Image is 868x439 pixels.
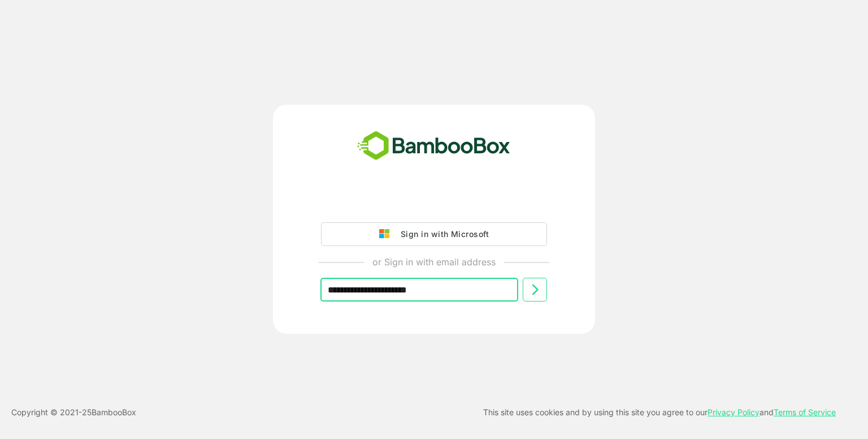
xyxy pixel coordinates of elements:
p: or Sign in with email address [372,255,496,269]
img: bamboobox [351,127,517,165]
button: Sign in with Microsoft [321,222,547,246]
p: Copyright © 2021- 25 BambooBox [11,406,136,419]
img: google [379,229,395,239]
a: Terms of Service [774,407,836,417]
p: This site uses cookies and by using this site you agree to our and [483,406,836,419]
iframe: Sign in with Google Button [315,191,553,216]
a: Privacy Policy [708,407,759,417]
div: Sign in with Microsoft [395,227,489,242]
